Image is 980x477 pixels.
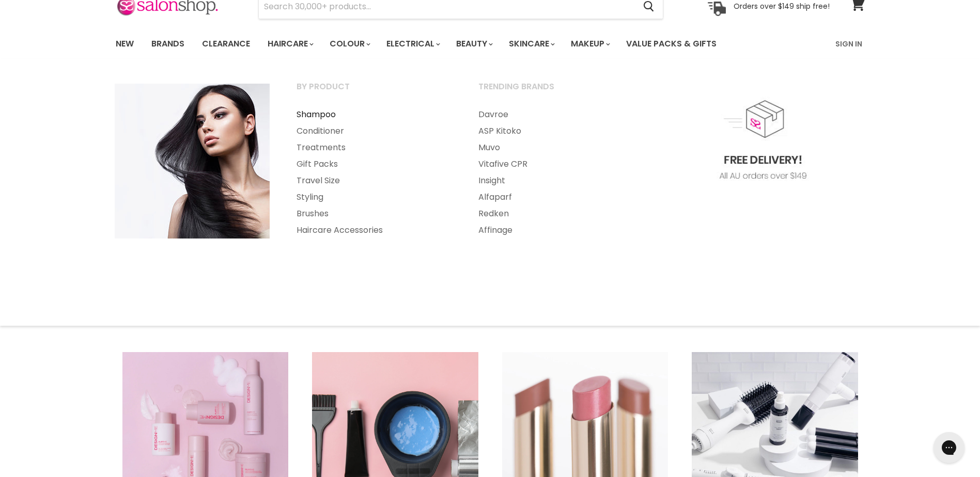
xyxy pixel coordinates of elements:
[284,172,463,189] a: Travel Size
[284,222,463,239] a: Haircare Accessories
[284,106,463,239] ul: Main menu
[465,205,645,222] a: Redken
[108,33,142,55] a: New
[103,29,878,59] nav: Main
[284,106,463,123] a: Shampoo
[284,156,463,172] a: Gift Packs
[284,123,463,139] a: Conditioner
[260,33,320,55] a: Haircare
[108,29,777,59] ul: Main menu
[465,156,645,172] a: Vitafive CPR
[501,33,561,55] a: Skincare
[448,33,499,55] a: Beauty
[829,33,868,55] a: Sign In
[284,189,463,205] a: Styling
[194,33,258,55] a: Clearance
[465,172,645,189] a: Insight
[465,106,645,123] a: Davroe
[618,33,724,55] a: Value Packs & Gifts
[928,428,970,467] iframe: Gorgias live chat messenger
[322,33,377,55] a: Colour
[563,33,616,55] a: Makeup
[465,123,645,139] a: ASP Kitoko
[379,33,446,55] a: Electrical
[144,33,192,55] a: Brands
[465,139,645,156] a: Muvo
[284,205,463,222] a: Brushes
[284,139,463,156] a: Treatments
[465,78,645,104] a: Trending Brands
[734,2,830,11] p: Orders over $149 ship free!
[465,222,645,239] a: Affinage
[465,106,645,239] ul: Main menu
[284,78,463,104] a: By Product
[465,189,645,205] a: Alfaparf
